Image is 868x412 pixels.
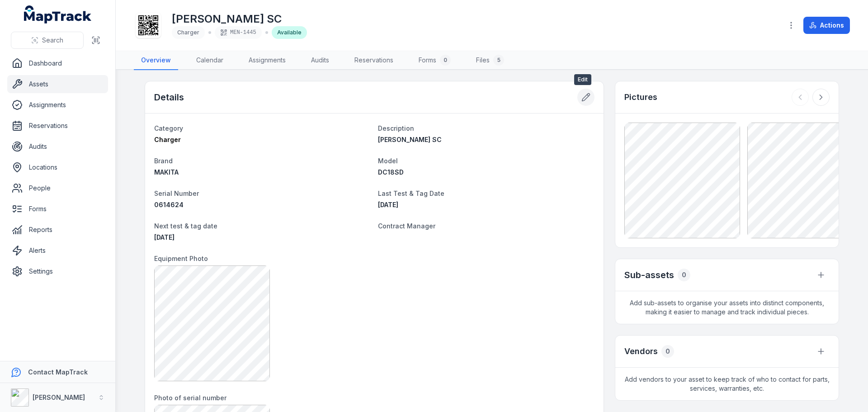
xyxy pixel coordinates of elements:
[469,51,511,70] a: Files5
[615,291,839,324] span: Add sub-assets to organise your assets into distinct components, making it easier to manage and t...
[172,12,307,26] h1: [PERSON_NAME] SC
[615,368,839,400] span: Add vendors to your asset to keep track of who to contact for parts, services, warranties, etc.
[272,26,307,39] div: Available
[493,55,504,66] div: 5
[154,233,175,241] time: 2/7/2026, 12:00:00 AM
[378,189,444,197] span: Last Test & Tag Date
[803,17,850,34] button: Actions
[378,136,442,143] span: [PERSON_NAME] SC
[134,51,178,70] a: Overview
[177,29,199,36] span: Charger
[378,222,435,230] span: Contract Manager
[154,168,179,176] span: MAKITA
[154,157,173,165] span: Brand
[378,168,404,176] span: DC18SD
[378,201,398,208] span: [DATE]
[154,124,183,132] span: Category
[241,51,293,70] a: Assignments
[624,91,657,104] h3: Pictures
[624,269,674,281] h2: Sub-assets
[7,96,108,114] a: Assignments
[28,368,88,376] strong: Contact MapTrack
[304,51,336,70] a: Audits
[154,255,208,262] span: Equipment Photo
[154,233,175,241] span: [DATE]
[7,179,108,197] a: People
[24,5,92,24] a: MapTrack
[440,55,451,66] div: 0
[215,26,262,39] div: MEN-1445
[7,200,108,218] a: Forms
[154,222,217,230] span: Next test & tag date
[7,75,108,93] a: Assets
[7,137,108,156] a: Audits
[624,345,658,358] h3: Vendors
[154,136,181,143] span: Charger
[42,36,63,45] span: Search
[411,51,458,70] a: Forms0
[154,201,184,208] span: 0614624
[7,242,108,260] a: Alerts
[7,158,108,176] a: Locations
[154,189,199,197] span: Serial Number
[7,262,108,280] a: Settings
[678,269,690,281] div: 0
[378,124,414,132] span: Description
[7,117,108,135] a: Reservations
[7,221,108,239] a: Reports
[154,394,226,402] span: Photo of serial number
[347,51,401,70] a: Reservations
[378,201,398,208] time: 8/7/2025, 12:00:00 AM
[189,51,231,70] a: Calendar
[661,345,674,358] div: 0
[154,91,184,104] h2: Details
[7,54,108,72] a: Dashboard
[574,74,591,85] span: Edit
[378,157,398,165] span: Model
[11,32,84,49] button: Search
[33,393,85,401] strong: [PERSON_NAME]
